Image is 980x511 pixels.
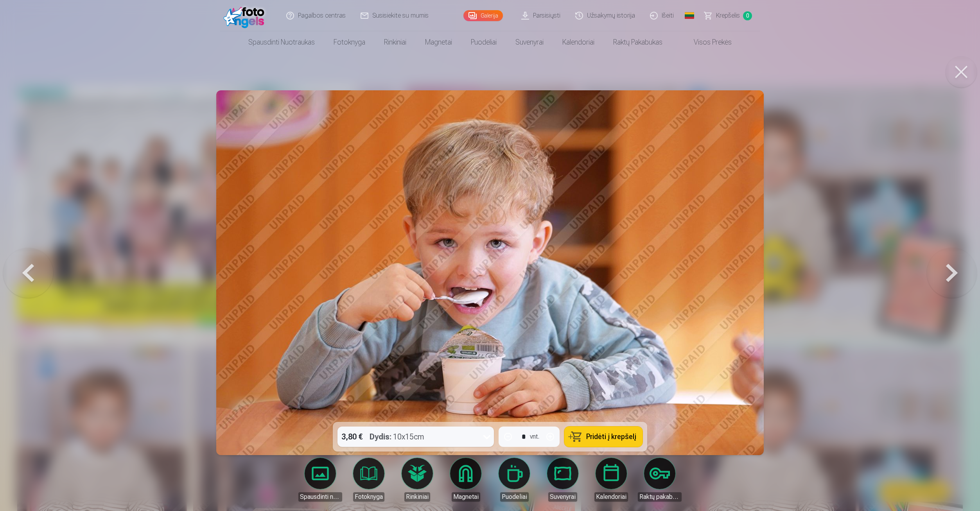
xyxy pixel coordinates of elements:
a: Spausdinti nuotraukas [298,458,342,502]
a: Suvenyrai [506,31,553,53]
div: Kalendoriai [594,492,628,502]
img: /fa2 [223,3,268,28]
a: Puodeliai [492,458,536,502]
div: Rinkiniai [404,492,430,502]
a: Magnetai [444,458,488,502]
div: Fotoknyga [353,492,384,502]
a: Galerija [463,10,503,21]
div: Puodeliai [500,492,529,502]
div: 10x15cm [370,427,424,447]
strong: Dydis : [370,431,391,442]
a: Visos prekės [672,31,741,53]
a: Kalendoriai [589,458,633,502]
div: vnt. [530,432,539,441]
a: Fotoknyga [324,31,375,53]
a: Raktų pakabukas [638,458,682,502]
a: Raktų pakabukas [604,31,672,53]
div: 3,80 € [337,427,366,447]
a: Kalendoriai [553,31,604,53]
button: Pridėti į krepšelį [564,427,643,447]
div: Spausdinti nuotraukas [298,492,342,502]
a: Magnetai [416,31,461,53]
a: Puodeliai [461,31,506,53]
div: Raktų pakabukas [638,492,682,502]
span: Pridėti į krepšelį [586,433,636,440]
a: Suvenyrai [541,458,585,502]
div: Magnetai [452,492,480,502]
a: Spausdinti nuotraukas [239,31,324,53]
a: Fotoknyga [347,458,391,502]
div: Suvenyrai [548,492,577,502]
span: 0 [743,11,752,20]
span: Krepšelis [716,11,740,20]
a: Rinkiniai [395,458,439,502]
a: Rinkiniai [375,31,416,53]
